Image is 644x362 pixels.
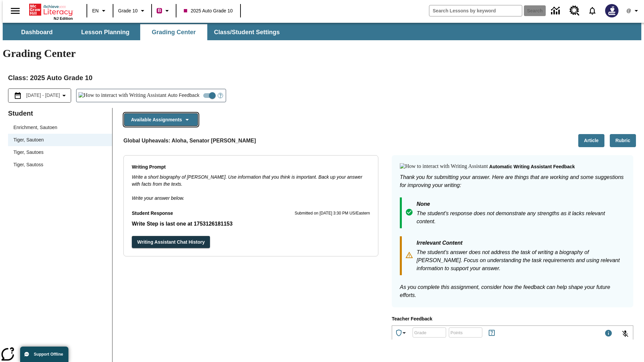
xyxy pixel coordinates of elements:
span: B [158,6,161,15]
p: Thank you for submitting your answer. Here are things that are working and some suggestions for i... [400,173,625,189]
div: Tiger, Sautoes [8,146,112,159]
span: Auto Feedback [168,92,199,99]
button: Rubric, Will open in new tab [610,134,636,147]
div: Tiger, Sautoss [8,159,112,171]
button: Profile/Settings [623,5,644,17]
span: Support Offline [34,352,63,357]
span: 2025 Auto Grade 10 [184,7,232,14]
p: As you complete this assignment, consider how the feedback can help shape your future efforts. [400,283,625,299]
span: NJ Edition [54,16,73,20]
a: Home [29,3,73,16]
div: Tiger, Sautoen [8,134,112,146]
p: The student's answer does not address the task of writing a biography of [PERSON_NAME]. Focus on ... [417,248,625,273]
button: Support Offline [20,347,68,362]
button: Select the date range menu item [11,92,68,100]
button: Open side menu [5,1,25,21]
p: Teacher Feedback [392,315,633,323]
button: Achievements [392,326,411,340]
button: Select a new avatar [601,2,623,19]
input: Points: Must be equal to or less than 25. [449,323,482,341]
span: Tiger, Sautoen [13,136,107,143]
svg: Collapse Date Range Filter [60,92,68,100]
div: Home [29,2,73,20]
p: Student [8,108,112,119]
p: Write your answer below. [132,188,370,202]
div: Points: Must be equal to or less than 25. [449,327,482,338]
p: The student's response does not demonstrate any strengths as it lacks relevant content. [417,209,625,226]
p: None [417,200,625,209]
span: Grade 10 [118,7,138,14]
img: How to interact with Writing Assistant [78,92,167,99]
button: Open Help for Writing Assistant [215,89,226,102]
a: Data Center [547,2,566,20]
button: Writing Assistant Chat History [132,236,210,248]
button: Language: EN, Select a language [89,5,111,17]
p: Automatic writing assistant feedback [489,163,575,171]
div: SubNavbar [3,23,641,40]
p: Student Response [132,220,370,228]
p: Submitted on [DATE] 3:30 PM US/Eastern [294,210,370,217]
button: Boost Class color is violet red. Change class color [154,5,174,17]
span: [DATE] - [DATE] [26,92,60,99]
img: Avatar [605,4,619,17]
div: Grade: Letters, numbers, %, + and - are allowed. [413,327,446,338]
button: Grade: Grade 10, Select a grade [115,5,149,17]
p: Writing Prompt [132,164,370,171]
span: Tiger, Sautoes [13,149,107,156]
h1: Grading Center [3,47,641,60]
button: Class/Student Settings [209,24,285,40]
body: Type your response here. [3,5,98,11]
span: Tiger, Sautoss [13,161,107,168]
a: Resource Center, Will open in new tab [566,2,584,20]
input: Grade: Letters, numbers, %, + and - are allowed. [413,323,446,341]
a: Notifications [584,2,601,19]
span: EN [92,7,99,14]
button: Lesson Planning [72,24,139,40]
button: Article, Will open in new tab [578,134,604,147]
p: Irrelevant Content [417,239,625,248]
h2: Class : 2025 Auto Grade 10 [8,72,636,83]
button: Dashboard [3,24,70,40]
p: Student Response [132,210,173,217]
img: How to interact with Writing Assistant [400,163,488,170]
span: Enrichment, Sautoen [13,124,107,131]
span: @ [626,7,631,14]
div: Enrichment, Sautoen [8,121,112,134]
button: Click to activate and allow voice recognition [617,326,633,342]
div: Maximum 1000 characters Press Escape to exit toolbar and use left and right arrow keys to access ... [604,329,612,339]
button: Available Assignments [124,113,198,126]
div: SubNavbar [3,24,286,40]
p: Write Step is last one at 1753126181153 [132,220,370,228]
input: search field [429,5,522,16]
button: Grading Center [140,24,207,40]
p: Global Upheavals: Aloha, Senator [PERSON_NAME] [123,137,256,145]
button: Rules for Earning Points and Achievements, Will open in new tab [485,326,498,340]
p: Write a short biography of [PERSON_NAME]. Use information that you think is important. Back up yo... [132,174,370,188]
